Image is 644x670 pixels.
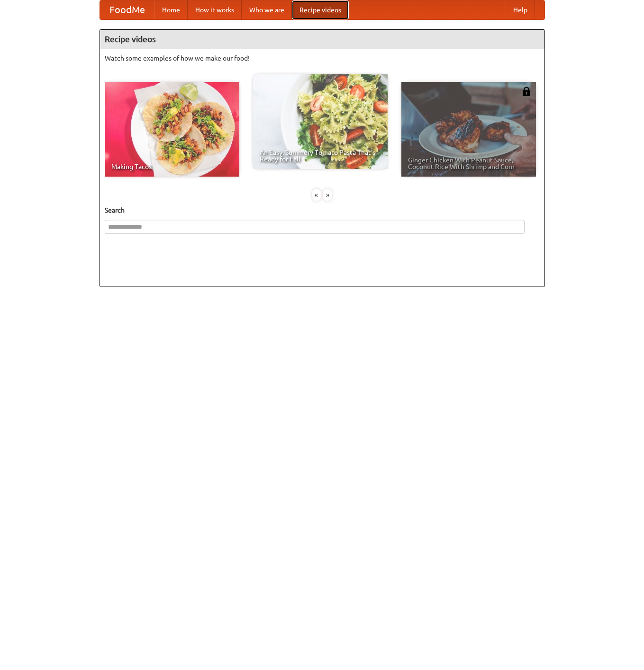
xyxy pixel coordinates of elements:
div: » [323,189,332,201]
a: Recipe videos [292,0,349,19]
a: Home [154,0,188,19]
a: An Easy, Summery Tomato Pasta That's Ready for Fall [253,74,388,169]
h4: Recipe videos [100,30,544,49]
a: How it works [188,0,242,19]
span: An Easy, Summery Tomato Pasta That's Ready for Fall [260,149,381,162]
h5: Search [105,205,540,215]
a: Making Tacos [105,82,239,177]
span: Making Tacos [111,163,233,170]
a: FoodMe [100,0,154,19]
div: « [312,189,321,201]
a: Who we are [242,0,292,19]
img: 483408.png [522,87,531,96]
p: Watch some examples of how we make our food! [105,54,540,63]
a: Help [506,0,535,19]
